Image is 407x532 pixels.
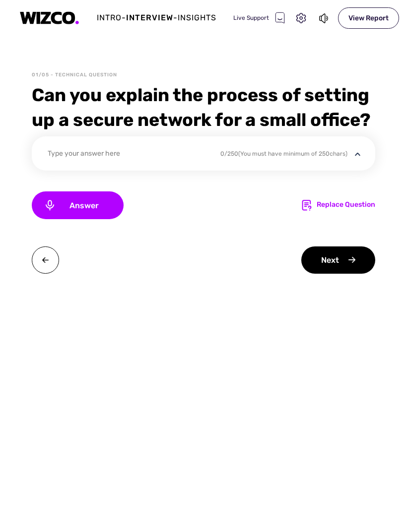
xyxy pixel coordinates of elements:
div: Next [301,246,375,274]
div: Insights [178,12,216,24]
div: - [173,12,178,24]
div: 0 / 250 (You must have minimum of 250 chars) [220,149,347,158]
div: Type your answer here [48,148,207,162]
div: - [122,12,126,24]
div: Can you explain the process of setting up a secure network for a small office? [32,83,375,132]
span: Answer [56,201,112,210]
img: twa0v+wMBzw8O7hXOoXfZwY4Rs7V4QQI7OXhSEnh6TzU1B8CMcie5QIvElVkpoMP8DJr7EI0p8Ns6ryRf5n4wFbqwEIwXmb+H... [32,246,59,274]
div: Interview [126,12,173,24]
img: logo [20,11,79,25]
img: disclosure [351,148,364,161]
div: Replace Question [317,199,375,211]
div: Intro [97,12,122,24]
div: 01/05 - Technical Question [32,71,117,79]
div: Live Support [233,12,285,24]
div: View Report [338,7,399,29]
